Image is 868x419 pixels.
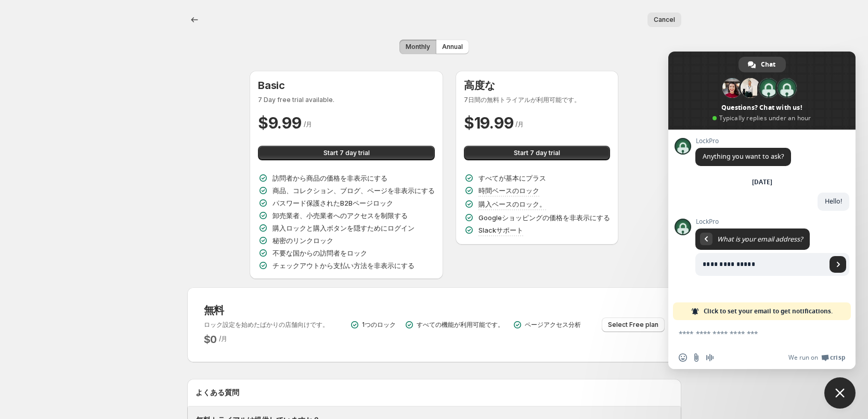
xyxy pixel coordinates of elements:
[273,235,333,246] p: 秘密のリンクロック
[703,152,784,161] span: Anything you want to ask?
[752,179,772,185] div: [DATE]
[695,218,849,225] span: LockPro
[706,353,714,362] span: Audio message
[700,233,712,245] div: Return to message
[442,43,463,51] span: Annual
[514,149,560,157] span: Start 7 day trial
[204,304,329,316] h3: 無料
[602,318,665,332] button: Select Free plan
[273,198,393,208] p: パスワード保護されたB2Bページロック
[761,57,775,72] span: Chat
[196,387,673,398] h2: よくある質問
[273,248,367,258] p: 不要な国からの訪問者をロック
[323,149,370,157] span: Start 7 day trial
[406,43,430,51] span: Monthly
[304,120,312,128] span: /月
[525,321,581,329] p: ページアクセス分析
[187,12,202,27] button: Back
[273,185,435,196] p: 商品、コレクション、ブログ、ページを非表示にする
[417,321,504,329] p: すべての機能が利用可能です。
[647,12,681,27] button: Cancel
[258,146,435,160] button: Start 7 day trial
[695,137,791,145] span: LockPro
[824,377,856,409] div: Close chat
[258,112,302,133] h2: $ 9.99
[362,321,396,329] p: 1つのロック
[478,199,546,209] p: 購入ベースのロック。
[478,212,610,223] p: Googleショッピングの価格を非表示にする
[478,173,546,183] p: すべてが基本にプラス
[717,235,802,244] span: What is your email address?
[478,185,539,196] p: 時間ベースのロック
[788,353,818,362] span: We run on
[695,253,826,276] input: Enter your email address...
[273,173,387,183] p: 訪問者から商品の価格を非表示にする
[825,197,842,206] span: Hello!
[273,223,414,233] p: 購入ロックと購入ボタンを隠すためにログイン
[204,321,329,329] p: ロック設定を始めたばかりの店舗向けです。
[830,256,846,273] span: Send
[399,40,436,54] button: Monthly
[608,321,658,329] span: Select Free plan
[704,302,833,320] span: Click to set your email to get notifications.
[679,353,687,362] span: Insert an emoji
[739,57,786,72] div: Chat
[830,353,845,362] span: Crisp
[219,335,227,342] span: /月
[436,40,469,54] button: Annual
[679,329,822,338] textarea: Compose your message...
[464,79,610,92] h3: 高度な
[464,112,513,133] h2: $ 19.99
[515,120,524,128] span: /月
[273,260,414,271] p: チェックアウトから支払い方法を非表示にする
[692,353,701,362] span: Send a file
[654,16,675,24] span: Cancel
[478,225,523,235] p: Slackサポート
[788,353,845,362] a: We run onCrisp
[464,146,610,160] button: Start 7 day trial
[464,96,610,104] p: 7日間の無料トライアルが利用可能です。
[258,96,435,104] p: 7 Day free trial available.
[273,210,408,221] p: 卸売業者、小売業者へのアクセスを制限する
[204,333,217,346] h2: $ 0
[258,79,435,92] h3: Basic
